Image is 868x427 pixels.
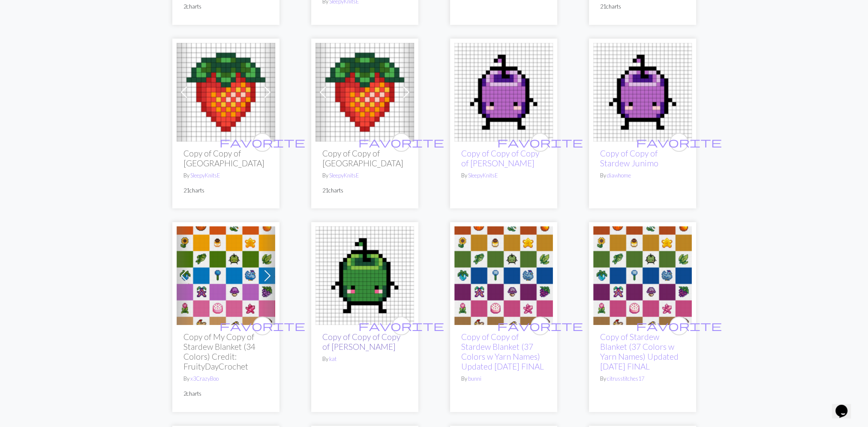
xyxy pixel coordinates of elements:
[190,172,220,179] a: SleepyKnitsE
[593,43,692,141] img: Stardew Junimo
[461,148,539,168] a: Copy of Copy of Copy of [PERSON_NAME]
[190,375,219,382] a: x3CrazyBoo
[670,133,688,152] button: favourite
[607,172,631,179] a: diawhome
[468,375,481,382] a: bunni
[329,172,359,179] a: SleepyKnitsE
[219,135,305,149] span: favorite
[183,375,268,383] p: By
[315,43,414,141] img: Strawberry
[177,43,275,141] img: Strawberry
[315,271,414,279] a: Stardew Junimo
[454,226,553,325] img: Stardew Blanket (36 Colors) Credit: FruityDayCrochet
[497,319,583,332] span: favorite
[497,134,583,151] i: favourite
[183,186,268,195] p: 21 charts
[219,134,305,151] i: favourite
[219,317,305,334] i: favourite
[497,135,583,149] span: favorite
[315,226,414,325] img: Stardew Junimo
[600,375,685,383] p: By
[183,3,268,11] p: 2 charts
[329,355,336,362] a: kat
[358,135,444,149] span: favorite
[593,271,692,279] a: Stardew Blanket (36 Colors) Credit: FruityDayCrochet
[392,133,411,152] button: favourite
[531,133,550,152] button: favourite
[636,317,722,334] i: favourite
[461,375,546,383] p: By
[593,226,692,325] img: Stardew Blanket (36 Colors) Credit: FruityDayCrochet
[183,332,268,371] h2: Copy of My Copy of Stardew Blanket (34 Colors) Credit: FruityDayCrochet
[454,87,553,95] a: Stardew Junimo
[670,316,688,335] button: favourite
[253,133,272,152] button: favourite
[497,317,583,334] i: favourite
[322,148,407,168] h2: Copy of Copy of [GEOGRAPHIC_DATA]
[607,375,644,382] a: citrusstitches17
[454,271,553,279] a: Stardew Blanket (36 Colors) Credit: FruityDayCrochet
[461,332,544,371] a: Copy of Copy of Stardew Blanket (37 Colors w Yarn Names) Updated [DATE] FINAL
[322,186,407,195] p: 21 charts
[832,393,859,418] iframe: chat widget
[636,319,722,332] span: favorite
[454,43,553,141] img: Stardew Junimo
[253,316,272,335] button: favourite
[600,332,679,371] a: Copy of Stardew Blanket (37 Colors w Yarn Names) Updated [DATE] FINAL
[358,319,444,332] span: favorite
[177,271,275,279] a: Stardew - One File 34 Colors by FruityDayCrochet
[600,3,685,11] p: 21 charts
[600,171,685,180] p: By
[531,316,550,335] button: favourite
[183,148,268,168] h2: Copy of Copy of [GEOGRAPHIC_DATA]
[322,171,407,180] p: By
[358,317,444,334] i: favourite
[392,316,411,335] button: favourite
[600,148,658,168] a: Copy of Copy of Stardew Junimo
[468,172,498,179] a: SleepyKnitsE
[183,171,268,180] p: By
[177,87,275,95] a: Strawberry
[322,332,400,352] a: Copy of Copy of Copy of [PERSON_NAME]
[358,134,444,151] i: favourite
[461,171,546,180] p: By
[315,87,414,95] a: Strawberry
[322,355,407,363] p: By
[177,226,275,325] img: Stardew - One File 34 Colors by FruityDayCrochet
[636,135,722,149] span: favorite
[219,319,305,332] span: favorite
[636,134,722,151] i: favourite
[183,390,268,398] p: 2 charts
[593,87,692,95] a: Stardew Junimo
